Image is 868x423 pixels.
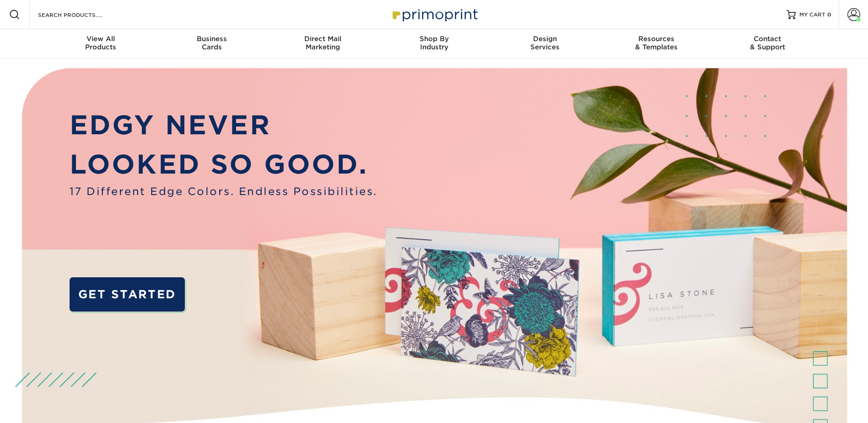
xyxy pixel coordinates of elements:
[378,35,490,43] span: Shop By
[156,35,267,43] span: Business
[267,29,378,58] a: Direct MailMarketing
[388,5,480,24] img: Primoprint
[45,29,156,58] a: View AllProducts
[37,9,126,20] input: SEARCH PRODUCTS.....
[70,145,377,184] p: LOOKED SO GOOD.
[70,277,185,312] a: GET STARTED
[156,29,267,58] a: BusinessCards
[601,29,712,58] a: Resources& Templates
[267,35,378,51] div: Marketing
[799,11,825,19] span: MY CART
[490,35,601,51] div: Services
[378,35,490,51] div: Industry
[156,35,267,51] div: Cards
[490,35,601,43] span: Design
[601,35,712,51] div: & Templates
[70,184,377,199] span: 17 Different Edge Colors. Endless Possibilities.
[827,11,831,18] span: 0
[45,35,156,43] span: View All
[601,35,712,43] span: Resources
[712,29,823,58] a: Contact& Support
[490,29,601,58] a: DesignServices
[45,35,156,51] div: Products
[267,35,378,43] span: Direct Mail
[712,35,823,51] div: & Support
[70,106,377,144] p: EDGY NEVER
[378,29,490,58] a: Shop ByIndustry
[712,35,823,43] span: Contact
